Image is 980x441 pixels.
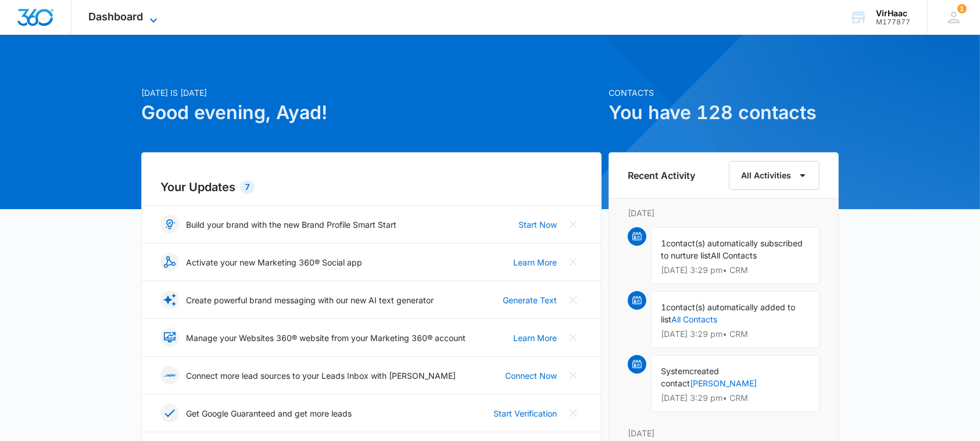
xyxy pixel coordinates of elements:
[141,99,602,127] h1: Good evening, Ayad!
[186,218,396,231] p: Build your brand with the new Brand Profile Smart Start
[661,238,803,260] span: contact(s) automatically subscribed to nurture list
[505,370,557,382] a: Connect Now
[661,302,666,312] span: 1
[661,238,666,248] span: 1
[513,256,557,268] a: Learn More
[503,294,557,306] a: Generate Text
[186,407,352,420] p: Get Google Guaranteed and get more leads
[661,266,810,274] p: [DATE] 3:29 pm • CRM
[957,4,967,13] div: notifications count
[628,207,820,219] p: [DATE]
[160,178,582,196] h2: Your Updates
[671,314,717,324] a: All Contacts
[89,10,144,23] span: Dashboard
[493,407,557,420] a: Start Verification
[876,18,910,26] div: account id
[186,370,456,382] p: Connect more lead sources to your Leads Inbox with [PERSON_NAME]
[628,168,695,182] h6: Recent Activity
[564,366,582,385] button: Close
[564,404,582,422] button: Close
[186,294,434,306] p: Create powerful brand messaging with our new AI text generator
[661,366,689,376] span: System
[564,215,582,234] button: Close
[876,9,910,18] div: account name
[729,161,820,190] button: All Activities
[240,180,255,194] div: 7
[513,332,557,344] a: Learn More
[628,427,820,439] p: [DATE]
[609,87,839,99] p: Contacts
[186,256,362,268] p: Activate your new Marketing 360® Social app
[690,378,757,388] a: [PERSON_NAME]
[711,250,757,260] span: All Contacts
[141,87,602,99] p: [DATE] is [DATE]
[564,291,582,309] button: Close
[661,366,719,388] span: created contact
[661,394,810,402] p: [DATE] 3:29 pm • CRM
[957,4,967,13] span: 1
[661,330,810,338] p: [DATE] 3:29 pm • CRM
[564,253,582,271] button: Close
[186,332,466,344] p: Manage your Websites 360® website from your Marketing 360® account
[609,99,839,127] h1: You have 128 contacts
[564,328,582,347] button: Close
[518,218,557,231] a: Start Now
[661,302,795,324] span: contact(s) automatically added to list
